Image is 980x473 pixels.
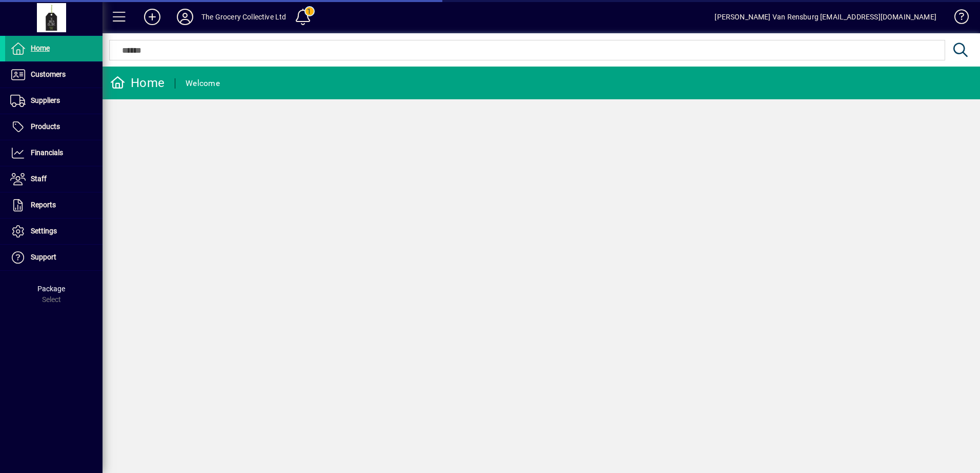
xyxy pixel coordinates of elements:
[136,8,169,26] button: Add
[5,166,103,192] a: Staff
[201,9,287,25] div: The Grocery Collective Ltd
[31,201,56,209] span: Reports
[37,285,65,293] span: Package
[31,122,60,131] span: Products
[31,70,66,78] span: Customers
[5,192,103,218] a: Reports
[5,219,103,244] a: Settings
[5,140,103,166] a: Financials
[31,148,63,157] span: Financials
[31,227,57,235] span: Settings
[110,75,165,91] div: Home
[31,175,47,183] span: Staff
[5,114,103,140] a: Products
[31,44,50,52] span: Home
[947,2,967,35] a: Knowledge Base
[169,8,201,26] button: Profile
[31,96,60,104] span: Suppliers
[31,253,56,261] span: Support
[5,88,103,114] a: Suppliers
[186,75,220,92] div: Welcome
[5,245,103,270] a: Support
[714,9,936,25] div: [PERSON_NAME] Van Rensburg [EMAIL_ADDRESS][DOMAIN_NAME]
[5,62,103,88] a: Customers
